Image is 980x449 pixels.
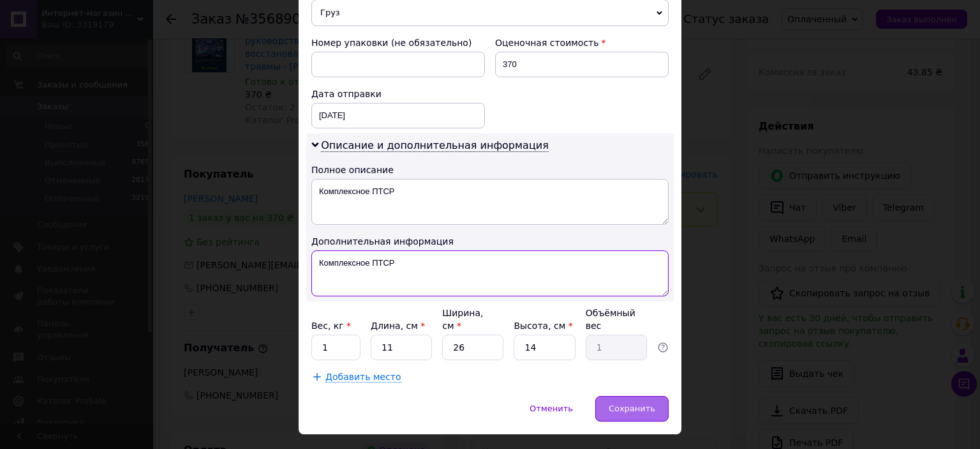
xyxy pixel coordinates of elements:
span: Описание и дополнительная информация [321,139,549,152]
label: Высота, см [514,321,572,331]
label: Длина, см [371,321,425,331]
label: Вес, кг [311,321,351,331]
div: Дата отправки [311,88,485,100]
div: Дополнительная информация [311,235,669,248]
span: Сохранить [609,404,655,413]
div: Оценочная стоимость [495,36,669,49]
span: Отменить [530,404,573,413]
div: Полное описание [311,164,669,176]
div: Объёмный вес [586,307,647,332]
div: Номер упаковки (не обязательно) [311,36,485,49]
textarea: Комплексное ПТСР [311,179,669,225]
textarea: Комплексное ПТСР [311,250,669,296]
span: Добавить место [325,372,401,383]
label: Ширина, см [442,308,483,331]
